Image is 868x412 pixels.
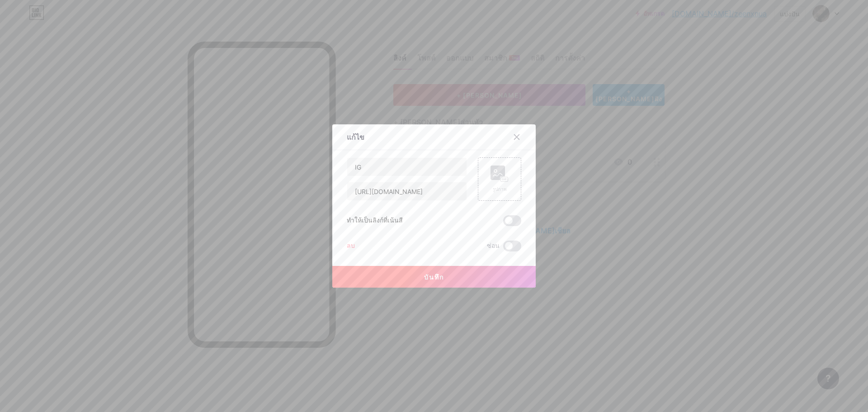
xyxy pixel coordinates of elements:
font: ทำให้เป็นลิงก์ที่เน้นสี [347,216,403,224]
input: ชื่อ [347,158,467,176]
font: แก้ไข [347,133,364,142]
font: ซ่อน [487,242,500,249]
font: รูปภาพ [493,186,507,192]
input: URL [347,182,467,200]
font: บันทึก [424,273,444,281]
button: บันทึก [332,266,536,288]
font: ลบ [347,242,355,249]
